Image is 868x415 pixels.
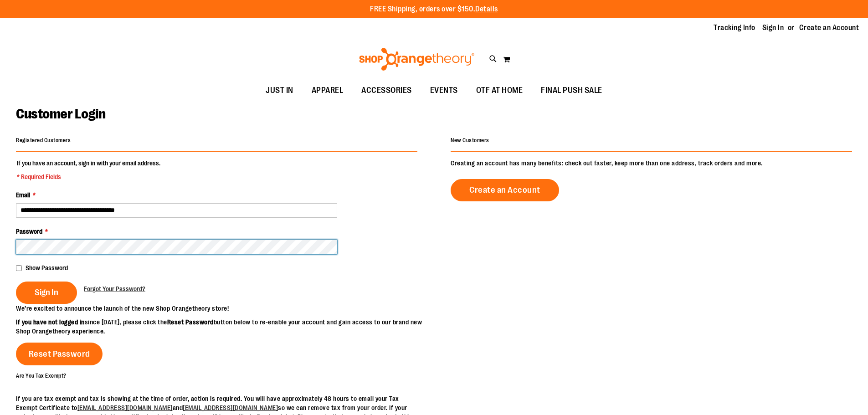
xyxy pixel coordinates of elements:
[16,137,71,143] strong: Registered Customers
[421,80,467,101] a: EVENTS
[16,372,67,379] strong: Are You Tax Exempt?
[370,4,498,15] p: FREE Shipping, orders over $150.
[467,80,532,101] a: OTF AT HOME
[361,80,412,101] span: ACCESSORIES
[541,80,602,101] span: FINAL PUSH SALE
[451,137,489,143] strong: New Customers
[303,80,353,101] a: APPAREL
[451,159,852,168] p: Creating an account has many benefits: check out faster, keep more than one address, track orders...
[35,287,58,297] span: Sign In
[475,5,498,13] a: Details
[29,349,90,359] span: Reset Password
[358,48,476,71] img: Shop Orangetheory
[16,228,42,235] span: Password
[84,284,145,293] a: Forgot Your Password?
[430,80,458,101] span: EVENTS
[16,318,434,336] p: since [DATE], please click the button below to re-enable your account and gain access to our bran...
[266,80,293,101] span: JUST IN
[532,80,611,101] a: FINAL PUSH SALE
[312,80,344,101] span: APPAREL
[257,80,303,101] a: JUST IN
[799,23,859,33] a: Create an Account
[762,23,784,33] a: Sign In
[451,179,559,201] a: Create an Account
[183,404,278,411] a: [EMAIL_ADDRESS][DOMAIN_NAME]
[16,191,30,199] span: Email
[167,318,214,326] strong: Reset Password
[714,23,755,33] a: Tracking Info
[17,172,160,181] span: * Required Fields
[77,404,173,411] a: [EMAIL_ADDRESS][DOMAIN_NAME]
[16,282,77,304] button: Sign In
[469,185,540,195] span: Create an Account
[352,80,421,101] a: ACCESSORIES
[16,304,434,313] p: We’re excited to announce the launch of the new Shop Orangetheory store!
[16,106,105,122] span: Customer Login
[26,264,68,272] span: Show Password
[16,343,103,365] a: Reset Password
[84,285,145,292] span: Forgot Your Password?
[16,318,85,326] strong: If you have not logged in
[476,80,523,101] span: OTF AT HOME
[16,159,161,181] legend: If you have an account, sign in with your email address.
